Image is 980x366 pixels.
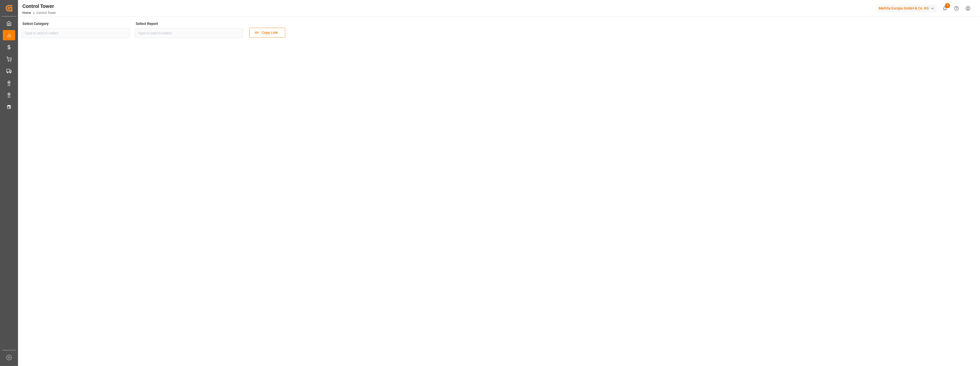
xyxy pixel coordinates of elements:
[939,3,951,14] button: show 4 new notifications
[249,28,285,37] button: Copy Link
[22,28,130,38] input: Type to search/select
[22,20,50,27] label: Select Category
[877,3,939,13] button: Melitta Europa GmbH & Co. KG
[22,2,56,10] div: Control Tower
[135,20,159,27] label: Select Report
[22,11,31,15] a: Home
[135,28,243,38] input: Type to search/select
[945,3,950,8] span: 4
[951,3,962,14] button: Help Center
[259,30,280,35] span: Copy Link
[877,5,937,12] div: Melitta Europa GmbH & Co. KG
